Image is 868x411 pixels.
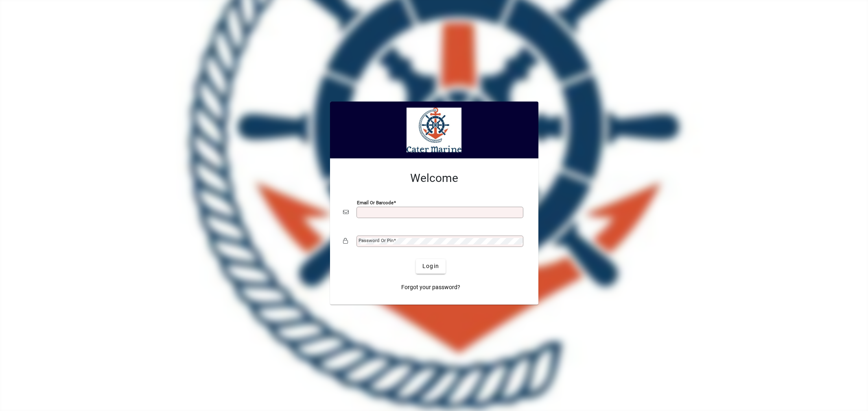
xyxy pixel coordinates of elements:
[343,171,525,185] h2: Welcome
[398,280,464,295] a: Forgot your password?
[401,283,460,292] span: Forgot your password?
[416,259,446,274] button: Login
[359,238,394,243] mat-label: Password or Pin
[422,262,439,270] span: Login
[357,199,394,205] mat-label: Email or Barcode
